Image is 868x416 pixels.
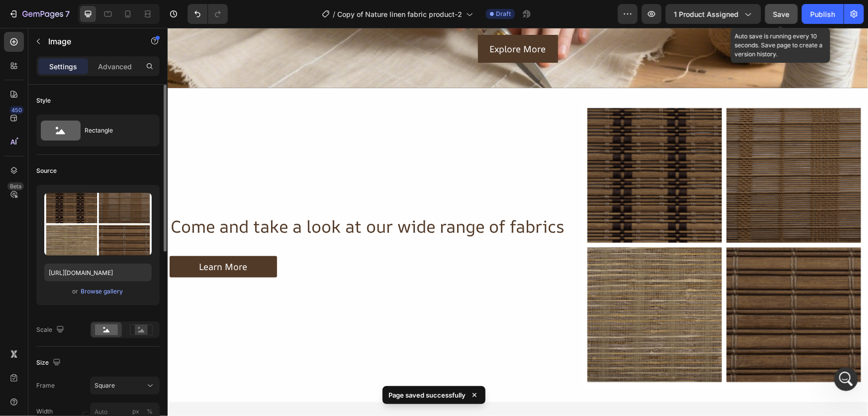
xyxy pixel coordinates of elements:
[388,390,466,400] p: Page saved successfully
[36,381,55,390] label: Frame
[16,114,155,124] div: 如果您有任何问题或疑虑，请随时告知我。
[674,9,739,19] span: 1 product assigned
[8,137,191,167] div: user说…
[765,4,798,24] button: Save
[156,4,175,23] button: 主页
[44,264,152,281] input: https://example.com/image.jpg
[81,287,123,296] div: Browse gallery
[8,190,163,284] div: 我刚刚检查过，您可以尝试在应用程序的设置中更改颜色样本的大小，如下所示：[PERSON_NAME] • 5 分钟前
[49,61,77,72] p: Settings
[89,90,103,98] a: 此处
[48,35,133,47] p: Image
[28,5,44,21] img: Profile image for Ethan
[834,367,858,391] iframe: Intercom live chat
[44,193,152,256] img: preview-image
[36,323,66,337] div: Scale
[36,166,57,175] div: Source
[36,356,63,370] div: Size
[16,35,155,55] div: 对于此情况，我们最好通过“合作者访问权限”进一步调查此事。
[167,137,191,159] div: ok
[95,381,115,390] span: Square
[73,285,79,297] span: or
[31,326,39,334] button: GIF 选取器
[6,4,25,23] button: go back
[175,143,183,153] div: ok
[168,28,868,416] iframe: Design area
[802,4,844,24] button: Publish
[47,326,55,334] button: 上传附件
[8,167,40,189] div: 😊👍
[65,8,70,20] p: 7
[171,322,187,338] button: 发送消息…
[48,12,68,22] p: Active
[333,9,335,19] span: /
[36,96,51,105] div: Style
[4,4,74,24] button: 7
[48,5,113,12] h1: [PERSON_NAME]
[8,29,163,130] div: 对于此情况，我们最好通过“合作者访问权限”进一步调查此事。我注意到，我们对您商店的合作者访问权限仍然有效。我会尽快调查并提供进一步的指导。请放心，该访问权限仅用于支持目的，问题解决后将被移除。请...
[132,407,139,416] div: px
[7,182,24,190] div: Beta
[16,60,155,109] div: 我注意到，我们对您商店的合作者访问权限仍然有效。我会尽快调查并提供进一步的指导。请放心，该访问权限仅用于支持目的，问题解决后将被移除。请参阅“ ”了解我们的数据隐私。
[175,4,193,22] div: 关闭
[666,4,761,24] button: 1 product assigned
[16,286,97,292] div: [PERSON_NAME] • 5 分钟前
[415,75,698,359] img: [object Object]
[36,407,53,416] label: Width
[8,29,191,138] div: Ethan说…
[147,407,153,416] div: %
[16,196,155,215] div: 我刚刚检查过，您可以尝试在应用程序的设置中更改颜色样本的大小，如下所示：
[85,119,145,142] div: Rectangle
[81,286,124,296] button: Browse gallery
[496,9,511,18] span: Draft
[810,9,835,19] div: Publish
[337,9,462,19] span: Copy of Nature linen fabric product-2
[16,173,32,183] div: 😊👍
[773,10,790,18] span: Save
[8,190,191,306] div: Ethan说…
[9,106,24,114] div: 450
[98,61,132,72] p: Advanced
[8,167,191,190] div: Ethan说…
[188,4,228,24] div: Undo/Redo
[15,326,23,334] button: 表情符号选取器
[8,305,191,322] textarea: Message…
[90,377,160,395] button: Square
